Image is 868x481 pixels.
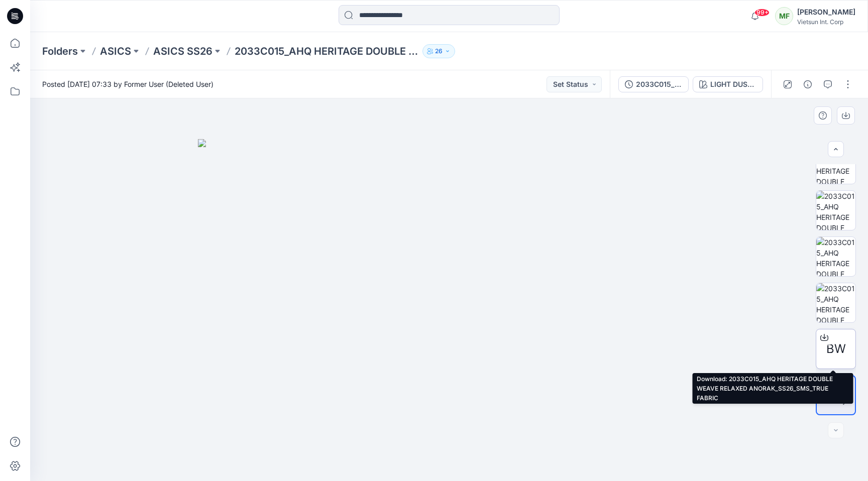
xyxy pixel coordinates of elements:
p: 2033C015_AHQ HERITAGE DOUBLE WEAVE RELAXED ANORAK_SS26_SMS_TRUE FABRIC [235,44,418,58]
img: 2033C015_AHQ HERITAGE DOUBLE WEAVE RELAXED ANORAK_SS26_SMS_AVATAR_LIGHT DUST_020_Right [816,283,855,322]
span: BW [826,340,846,358]
a: ASICS [100,44,131,58]
p: 26 [435,46,443,57]
a: ASICS SS26 [153,44,212,58]
div: MF [775,7,793,25]
div: 2033C015_AHQ HERITAGE DOUBLE WEAVE RELAXED ANORAK_SS26_SMS_TRUE FABRIC [636,79,682,90]
div: [PERSON_NAME] [797,6,855,18]
img: 2033C015_AHQ HERITAGE DOUBLE WEAVE RELAXED ANORAK_SS26_SMS_AVATAR_LIGHT DUST_020_Front [816,145,855,184]
a: Former User (Deleted User) [124,80,213,88]
img: 2033C015_AHQ HERITAGE DOUBLE WEAVE RELAXED ANORAK_SS26_SMS_AVATAR_LIGHT DUST_020_Back [816,237,855,276]
div: LIGHT DUST_020 [710,79,756,90]
button: 26 [422,44,455,58]
a: Folders [42,44,78,58]
button: Details [800,76,816,92]
div: Vietsun Int. Corp [797,18,855,26]
span: Posted [DATE] 07:33 by [42,79,213,89]
img: eyJhbGciOiJIUzI1NiIsImtpZCI6IjAiLCJzbHQiOiJzZXMiLCJ0eXAiOiJKV1QifQ.eyJkYXRhIjp7InR5cGUiOiJzdG9yYW... [198,139,700,481]
span: 99+ [754,9,770,17]
button: LIGHT DUST_020 [693,76,763,92]
img: 2033C015_AHQ HERITAGE DOUBLE WEAVE RELAXED ANORAK_SS26_SMS_AVATAR_LIGHT DUST_020_Left [816,191,855,230]
img: All colorways [817,385,855,406]
button: 2033C015_AHQ HERITAGE DOUBLE WEAVE RELAXED ANORAK_SS26_SMS_TRUE FABRIC [618,76,689,92]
